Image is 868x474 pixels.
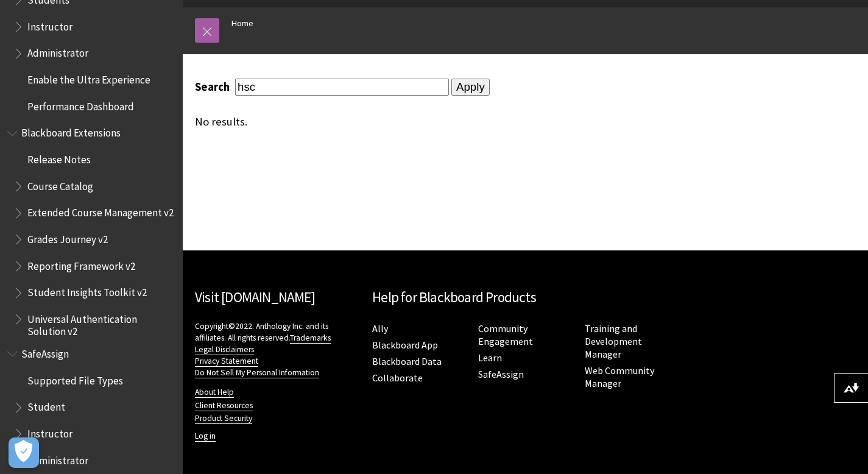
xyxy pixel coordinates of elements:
[290,333,331,344] a: Trademarks
[372,339,438,352] a: Blackboard App
[372,355,442,368] a: Blackboard Data
[27,450,88,467] span: Administrator
[372,287,679,308] h2: Help for Blackboard Products
[478,322,533,348] a: Community Engagement
[372,372,423,384] a: Collaborate
[195,367,319,378] a: Do Not Sell My Personal Information
[27,256,135,272] span: Reporting Framework v2
[195,387,234,398] a: About Help
[27,397,65,414] span: Student
[27,370,123,387] span: Supported File Types
[21,123,121,140] span: Blackboard Extensions
[27,423,72,440] span: Instructor
[585,322,642,361] a: Training and Development Manager
[478,352,502,364] a: Learn
[27,149,91,166] span: Release Notes
[27,69,150,86] span: Enable the Ultra Experience
[195,288,315,306] a: Visit [DOMAIN_NAME]
[27,283,147,299] span: Student Insights Toolkit v2
[21,344,69,360] span: SafeAssign
[231,16,253,31] a: Home
[7,344,175,470] nav: Book outline for Blackboard SafeAssign
[27,229,108,246] span: Grades Journey v2
[195,344,254,355] a: Legal Disclaimers
[7,123,175,338] nav: Book outline for Blackboard Extensions
[451,79,490,96] input: Apply
[195,356,258,367] a: Privacy Statement
[9,437,39,468] button: Open Preferences
[27,96,134,113] span: Performance Dashboard
[27,309,174,338] span: Universal Authentication Solution v2
[27,43,88,60] span: Administrator
[478,368,524,381] a: SafeAssign
[372,322,388,335] a: Ally
[27,176,93,193] span: Course Catalog
[195,115,676,129] div: No results.
[585,364,654,390] a: Web Community Manager
[195,320,360,378] p: Copyright©2022. Anthology Inc. and its affiliates. All rights reserved.
[195,431,216,442] a: Log in
[27,203,174,219] span: Extended Course Management v2
[195,80,233,94] label: Search
[195,413,252,424] a: Product Security
[195,400,253,411] a: Client Resources
[27,16,72,33] span: Instructor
